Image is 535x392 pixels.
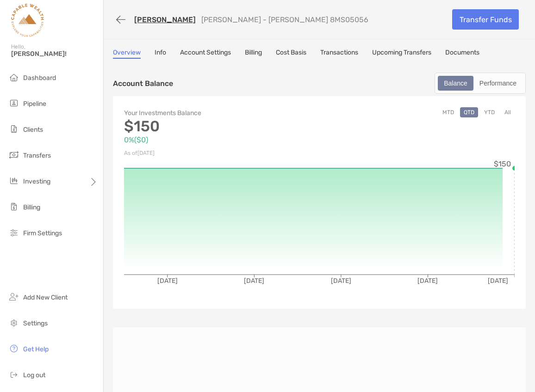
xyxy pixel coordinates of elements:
[372,49,431,59] a: Upcoming Transfers
[320,49,358,59] a: Transactions
[331,277,351,285] tspan: [DATE]
[124,121,319,132] p: $150
[8,123,19,135] img: clients icon
[244,277,264,285] tspan: [DATE]
[23,100,46,108] span: Pipeline
[501,107,515,117] button: All
[23,345,49,353] span: Get Help
[452,9,519,30] a: Transfer Funds
[8,175,19,186] img: investing icon
[480,107,498,117] button: YTD
[23,126,43,134] span: Clients
[445,49,479,59] a: Documents
[11,4,44,37] img: Zoe Logo
[435,73,526,94] div: segmented control
[113,78,173,89] p: Account Balance
[23,203,40,211] span: Billing
[23,371,45,379] span: Log out
[155,49,166,59] a: Info
[23,294,68,301] span: Add New Client
[134,15,196,24] a: [PERSON_NAME]
[8,149,19,160] img: transfers icon
[124,147,319,159] p: As of [DATE]
[245,49,262,59] a: Billing
[23,152,51,159] span: Transfers
[23,229,62,237] span: Firm Settings
[11,50,98,58] span: [PERSON_NAME]!
[124,134,319,146] p: 0% ( $0 )
[8,72,19,83] img: dashboard icon
[113,49,141,59] a: Overview
[124,107,319,119] p: Your Investments Balance
[8,291,19,302] img: add_new_client icon
[488,277,508,285] tspan: [DATE]
[8,343,19,354] img: get-help icon
[180,49,231,59] a: Account Settings
[8,227,19,238] img: firm-settings icon
[8,201,19,212] img: billing icon
[23,74,56,82] span: Dashboard
[276,49,306,59] a: Cost Basis
[439,107,458,117] button: MTD
[8,317,19,328] img: settings icon
[201,15,368,24] p: [PERSON_NAME] - [PERSON_NAME] 8MS05056
[494,159,511,168] tspan: $150
[460,107,478,117] button: QTD
[439,77,473,90] div: Balance
[8,369,19,380] img: logout icon
[23,178,50,185] span: Investing
[23,319,48,327] span: Settings
[157,277,178,285] tspan: [DATE]
[8,98,19,109] img: pipeline icon
[417,277,438,285] tspan: [DATE]
[474,77,522,90] div: Performance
